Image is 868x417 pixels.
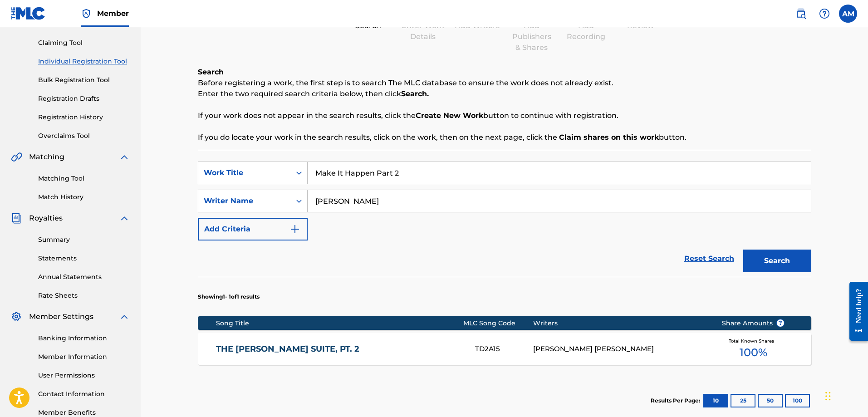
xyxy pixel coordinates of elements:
[680,249,739,269] a: Reset Search
[11,7,46,20] img: MLC Logo
[216,344,463,354] a: THE [PERSON_NAME] SUITE, PT. 2
[792,5,810,23] a: Public Search
[81,8,92,19] img: Top Rightsholder
[38,75,130,85] a: Bulk Registration Tool
[38,291,130,300] a: Rate Sheets
[509,20,554,53] div: Add Publishers & Shares
[29,213,63,224] span: Royalties
[97,8,129,19] span: Member
[651,397,702,405] p: Results Per Page:
[198,218,308,240] button: Add Criteria
[795,8,806,19] img: search
[785,394,810,407] button: 100
[825,383,831,410] div: Drag
[29,152,64,162] span: Matching
[815,5,834,23] div: Help
[38,38,130,48] a: Claiming Tool
[731,394,755,407] button: 25
[289,224,300,235] img: 9d2ae6d4665cec9f34b9.svg
[729,338,778,344] span: Total Known Shares
[564,20,609,42] div: Add Recording
[740,344,767,361] span: 100 %
[204,196,285,206] div: Writer Name
[38,352,130,362] a: Member Information
[38,235,130,245] a: Summary
[11,213,22,224] img: Royalties
[198,88,811,99] p: Enter the two required search criteria below, then click
[839,5,857,23] div: User Menu
[777,319,784,327] span: ?
[400,20,446,42] div: Enter Work Details
[38,113,130,122] a: Registration History
[198,293,260,301] p: Showing 1 - 1 of 1 results
[198,78,811,88] p: Before registering a work, the first step is to search The MLC database to ensure the work does n...
[703,394,728,407] button: 10
[198,132,811,143] p: If you do locate your work in the search results, click on the work, then on the next page, click...
[38,389,130,399] a: Contact Information
[38,174,130,183] a: Matching Tool
[198,110,811,121] p: If your work does not appear in the search results, click the button to continue with registration.
[722,319,785,328] span: Share Amounts
[463,319,533,328] div: MLC Song Code
[38,254,130,263] a: Statements
[533,344,708,354] div: [PERSON_NAME] [PERSON_NAME]
[819,8,830,19] img: help
[743,250,811,272] button: Search
[216,319,463,328] div: Song Title
[475,344,533,354] div: TD2A15
[533,319,708,328] div: Writers
[38,371,130,380] a: User Permissions
[119,311,130,322] img: expand
[823,373,868,417] iframe: Chat Widget
[38,192,130,202] a: Match History
[38,94,130,103] a: Registration Drafts
[559,133,659,142] strong: Claim shares on this work
[38,57,130,66] a: Individual Registration Tool
[38,272,130,282] a: Annual Statements
[11,311,22,322] img: Member Settings
[38,334,130,343] a: Banking Information
[11,152,22,162] img: Matching
[119,213,130,224] img: expand
[29,311,93,322] span: Member Settings
[758,394,783,407] button: 50
[204,167,285,178] div: Work Title
[198,162,811,277] form: Search Form
[843,275,868,348] iframe: Resource Center
[119,152,130,162] img: expand
[416,111,483,120] strong: Create New Work
[198,68,224,76] b: Search
[38,131,130,141] a: Overclaims Tool
[401,89,429,98] strong: Search.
